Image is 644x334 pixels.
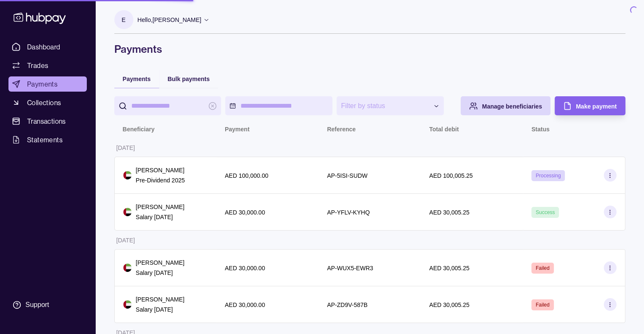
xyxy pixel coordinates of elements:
a: Payments [8,76,87,92]
p: AED 30,005.25 [429,301,470,308]
input: search [131,96,205,115]
img: ae [123,171,132,179]
button: Make payment [555,96,625,115]
img: ae [123,208,132,216]
p: Salary [DATE] [136,212,185,222]
p: Hello, [PERSON_NAME] [138,15,202,24]
p: AED 30,000.00 [225,301,265,308]
p: [DATE] [116,144,135,151]
p: Salary [DATE] [136,305,185,314]
p: Beneficiary [123,126,155,133]
p: AP-ZD9V-587B [327,301,368,308]
span: Bulk payments [168,76,210,82]
p: Payment [225,126,249,133]
p: AP-WUX5-EWR3 [327,265,373,272]
p: [PERSON_NAME] [136,295,185,304]
span: Failed [536,265,550,271]
span: Processing [536,173,561,179]
p: AED 30,005.25 [429,265,470,272]
span: Failed [536,302,550,308]
span: Dashboard [27,42,61,52]
p: Status [531,126,550,133]
p: AED 30,000.00 [225,265,265,272]
p: Total debit [429,126,459,133]
div: Support [25,300,49,310]
a: Dashboard [8,39,87,54]
p: AP-5ISI-SUDW [327,172,368,179]
span: Success [536,209,555,215]
span: Payments [27,79,58,89]
p: AED 100,005.25 [429,172,473,179]
span: Statements [27,135,63,145]
span: Manage beneficiaries [482,103,542,110]
a: Collections [8,95,87,110]
span: Make payment [576,103,616,110]
a: Statements [8,132,87,147]
p: AP-YFLV-KYHQ [327,209,370,216]
img: ae [123,263,132,272]
p: [PERSON_NAME] [136,202,185,212]
p: AED 30,005.25 [429,209,470,216]
span: Transactions [27,116,66,126]
a: Trades [8,58,87,73]
p: [PERSON_NAME] [136,166,185,175]
span: Trades [27,60,48,71]
h1: Payments [114,42,625,56]
p: E [122,15,125,24]
button: Manage beneficiaries [461,96,550,115]
p: AED 100,000.00 [225,172,268,179]
a: Transactions [8,114,87,129]
p: [DATE] [116,237,135,244]
span: Payments [123,76,151,82]
img: ae [123,300,132,309]
p: [PERSON_NAME] [136,258,185,267]
p: Pre-Dividend 2025 [136,176,185,185]
p: AED 30,000.00 [225,209,265,216]
span: Collections [27,98,61,108]
p: Reference [327,126,356,133]
a: Support [8,296,87,314]
p: Salary [DATE] [136,268,185,277]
